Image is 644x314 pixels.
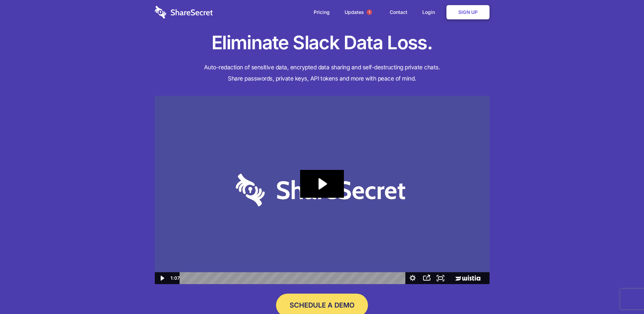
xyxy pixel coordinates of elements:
[155,31,490,55] h1: Eliminate Slack Data Loss.
[155,96,490,284] img: Sharesecret
[155,272,169,284] button: Play Video
[383,2,414,23] a: Contact
[420,272,434,284] button: Open sharing menu
[155,6,213,19] img: logo-wordmark-white-trans-d4663122ce5f474addd5e946df7df03e33cb6a1c49d2221995e7729f52c070b2.svg
[185,272,402,284] div: Playbar
[367,10,372,15] span: 1
[307,2,336,23] a: Pricing
[155,62,490,84] h4: Auto-redaction of sensitive data, encrypted data sharing and self-destructing private chats. Shar...
[446,5,490,19] a: Sign Up
[434,272,447,284] button: Fullscreen
[300,170,344,198] button: Play Video: Sharesecret Slack Extension
[447,272,489,284] a: Wistia Logo -- Learn More
[416,2,445,23] a: Login
[406,272,420,284] button: Show settings menu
